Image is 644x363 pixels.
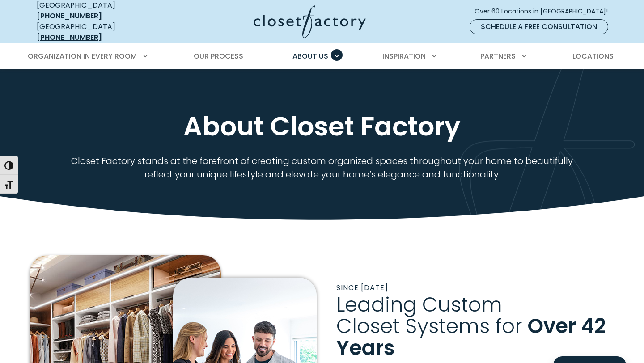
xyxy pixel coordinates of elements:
[336,290,502,319] span: Leading Custom
[382,51,426,61] span: Inspiration
[475,7,615,16] span: Over 60 Locations in [GEOGRAPHIC_DATA]!
[336,312,606,362] span: Over 42 Years
[28,51,137,61] span: Organization in Every Room
[37,21,166,43] div: [GEOGRAPHIC_DATA]
[37,11,102,21] a: [PHONE_NUMBER]
[194,51,243,61] span: Our Process
[21,44,623,69] nav: Primary Menu
[474,4,615,19] a: Over 60 Locations in [GEOGRAPHIC_DATA]!
[292,51,328,61] span: About Us
[480,51,516,61] span: Partners
[470,19,608,34] a: Schedule a Free Consultation
[254,5,366,38] img: Closet Factory Logo
[35,110,609,144] h1: About Closet Factory
[336,283,614,293] p: Since [DATE]
[572,51,614,61] span: Locations
[59,154,585,181] p: Closet Factory stands at the forefront of creating custom organized spaces throughout your home t...
[336,312,522,340] span: Closet Systems for
[37,32,102,42] a: [PHONE_NUMBER]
